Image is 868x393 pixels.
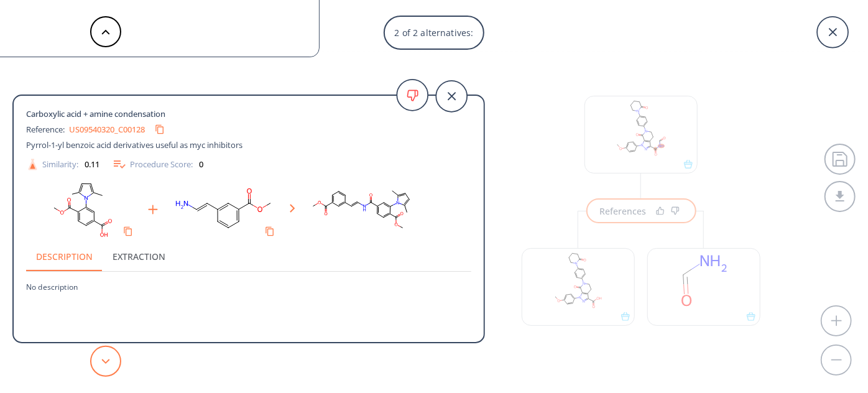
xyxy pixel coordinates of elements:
[260,221,280,241] button: Copy to clipboard
[26,108,170,119] span: Carboxylic acid + amine condensation
[112,157,203,172] div: Procedure Score:
[26,178,138,241] svg: COC(=O)c1ccc(C(=O)O)cc1-n1c(C)ccc1C
[26,272,471,292] p: No description
[26,158,99,171] div: Similarity:
[118,221,138,241] button: Copy to clipboard
[69,126,145,134] a: US09540320_C00128
[305,178,417,241] svg: COC(=O)c1cccc(C=CNC(=O)c2ccc(C(=O)OC)c(-n3c(C)ccc3C)c2)c1
[168,178,280,241] svg: COC(=O)c1cccc(C=CN)c1
[103,241,175,271] button: Extraction
[199,160,203,169] div: 0
[85,160,99,169] div: 0.11
[26,124,69,135] span: Reference:
[26,241,471,271] div: procedure tabs
[26,139,242,150] span: Pyrrol-1-yl benzoic acid derivatives useful as myc inhibitors
[26,241,103,271] button: Description
[150,119,170,139] button: Copy to clipboard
